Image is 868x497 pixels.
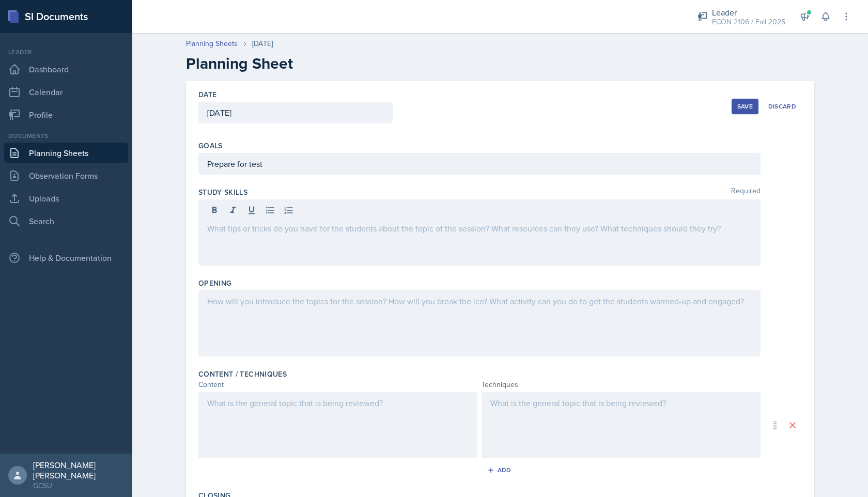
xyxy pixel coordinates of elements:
[4,165,128,186] a: Observation Forms
[33,480,124,491] div: GCSU
[484,462,517,478] button: Add
[768,102,796,111] div: Discard
[482,379,761,390] div: Techniques
[712,17,785,27] div: ECON 2106 / Fall 2025
[4,48,128,57] div: Leader
[763,99,802,114] button: Discard
[4,188,128,209] a: Uploads
[207,158,752,170] p: Prepare for test
[732,99,758,114] button: Save
[4,211,128,231] a: Search
[4,143,128,163] a: Planning Sheets
[4,104,128,125] a: Profile
[198,141,223,151] label: Goals
[4,247,128,268] div: Help & Documentation
[4,131,128,141] div: Documents
[198,369,287,379] label: Content / Techniques
[737,102,753,111] div: Save
[489,466,512,474] div: Add
[198,89,216,100] label: Date
[198,187,247,197] label: Study Skills
[252,38,273,49] div: [DATE]
[4,59,128,80] a: Dashboard
[198,379,477,390] div: Content
[4,82,128,102] a: Calendar
[33,460,124,480] div: [PERSON_NAME] [PERSON_NAME]
[731,187,761,197] span: Required
[712,6,785,19] div: Leader
[198,278,231,288] label: Opening
[186,54,814,73] h2: Planning Sheet
[186,38,238,49] a: Planning Sheets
